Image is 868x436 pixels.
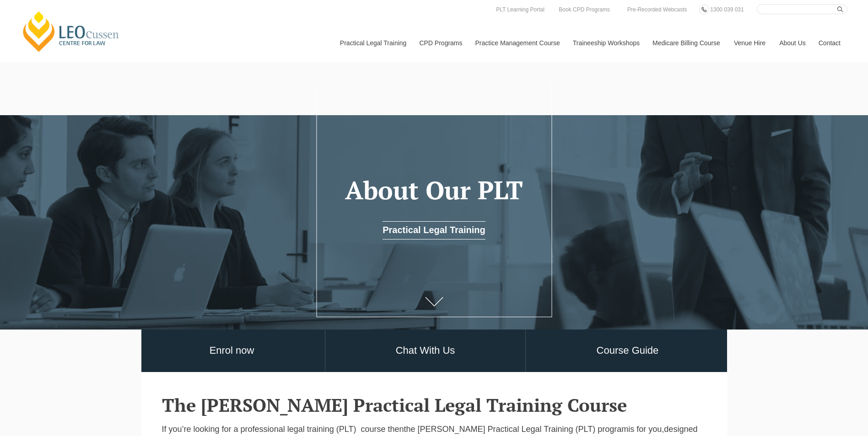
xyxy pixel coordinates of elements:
span: , [662,425,664,434]
h2: The [PERSON_NAME] Practical Legal Training Course [162,395,706,415]
span: is for you [628,425,662,434]
span: the [PERSON_NAME] Practical Legal Training (PLT) program [404,425,628,434]
a: CPD Programs [412,23,468,63]
a: Practical Legal Training [333,23,413,63]
span: 1300 039 031 [710,6,744,13]
a: Enrol now [139,330,325,372]
a: Chat With Us [325,330,526,372]
a: Medicare Billing Course [646,23,727,63]
a: About Us [772,23,812,63]
span: If you’re looking for a professional legal training (PLT) course then [162,425,404,434]
a: Contact [812,23,847,63]
a: Pre-Recorded Webcasts [625,5,690,15]
a: [PERSON_NAME] Centre for Law [21,10,122,53]
a: 1300 039 031 [708,5,746,15]
iframe: LiveChat chat widget [807,375,845,413]
a: Traineeship Workshops [566,23,646,63]
a: Course Guide [526,330,729,372]
a: Venue Hire [727,23,772,63]
a: PLT Learning Portal [494,5,547,15]
a: Book CPD Programs [556,5,612,15]
a: Practice Management Course [469,23,566,63]
a: Practical Legal Training [383,221,485,239]
h1: About Our PLT [330,176,538,204]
